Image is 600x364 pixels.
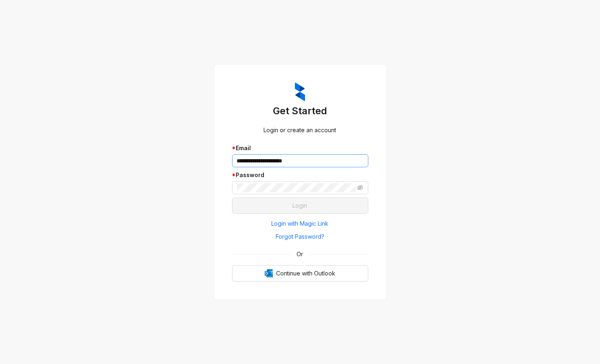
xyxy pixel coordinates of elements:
h3: Get Started [232,104,368,118]
div: Password [232,171,368,180]
button: Login with Magic Link [232,217,368,230]
span: Continue with Outlook [276,269,335,278]
span: Or [291,250,309,259]
span: eye-invisible [357,185,363,191]
img: Outlook [265,269,273,277]
button: Forgot Password? [232,230,368,243]
button: OutlookContinue with Outlook [232,265,368,282]
span: Forgot Password? [276,232,324,241]
div: Email [232,144,368,153]
div: Login or create an account [232,126,368,135]
img: ZumaIcon [295,82,305,101]
span: Login with Magic Link [272,219,329,228]
button: Login [232,198,368,214]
